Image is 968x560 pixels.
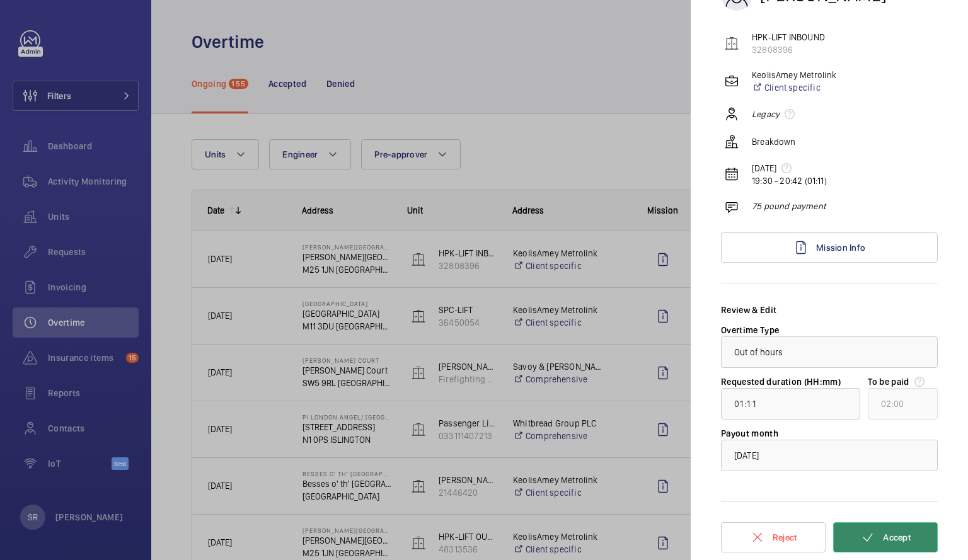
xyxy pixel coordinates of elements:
[721,304,938,316] div: Review & Edit
[868,388,938,420] input: undefined
[734,347,783,357] span: Out of hours
[752,200,826,212] p: 75 pound payment
[868,375,938,388] label: To be paid
[734,450,759,460] span: [DATE]
[752,135,796,148] p: Breakdown
[883,532,911,542] span: Accept
[721,377,841,387] label: Requested duration (HH:mm)
[721,325,780,335] label: Overtime Type
[816,243,865,253] span: Mission Info
[721,232,938,263] a: Mission Info
[833,522,938,552] button: Accept
[752,69,837,81] p: KeolisAmey Metrolink
[724,36,739,51] img: elevator.svg
[721,428,778,438] label: Payout month
[773,532,797,542] span: Reject
[752,108,780,120] em: Legacy
[752,174,827,187] p: 19:30 - 20:42 (01:11)
[752,31,825,43] p: HPK-LIFT INBOUND
[752,162,827,174] p: [DATE]
[721,388,860,420] input: function Mt(){if((0,e.mK)(Ge),Ge.value===S)throw new n.buA(-950,null);return Ge.value}
[752,81,837,94] a: Client specific
[752,43,825,56] p: 32808396
[721,522,826,552] button: Reject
